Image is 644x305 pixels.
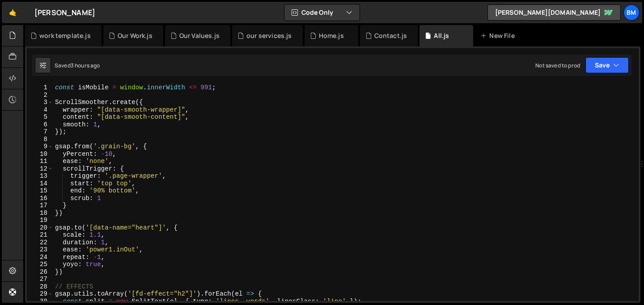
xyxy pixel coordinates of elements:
[27,254,53,261] div: 24
[27,99,53,106] div: 3
[434,31,449,40] div: All.js
[27,195,53,202] div: 16
[27,136,53,143] div: 8
[55,62,100,69] div: Saved
[27,268,53,276] div: 26
[27,92,53,99] div: 2
[39,31,91,40] div: work template.js
[27,143,53,150] div: 9
[27,217,53,224] div: 19
[27,165,53,173] div: 12
[71,62,100,69] div: 3 hours ago
[27,290,53,298] div: 29
[27,128,53,136] div: 7
[27,121,53,129] div: 6
[480,31,518,40] div: New File
[27,283,53,291] div: 28
[179,31,220,40] div: Our Values.js
[27,239,53,247] div: 22
[27,180,53,188] div: 14
[246,31,292,40] div: our services.js
[118,31,153,40] div: Our Work.js
[27,172,53,180] div: 13
[535,62,580,69] div: Not saved to prod
[487,4,621,21] a: [PERSON_NAME][DOMAIN_NAME]
[27,231,53,239] div: 21
[374,31,407,40] div: Contact.js
[319,31,344,40] div: Home.js
[27,84,53,92] div: 1
[27,113,53,121] div: 5
[27,150,53,158] div: 10
[34,7,95,18] div: [PERSON_NAME]
[2,2,24,23] a: 🤙
[585,57,629,73] button: Save
[27,202,53,209] div: 17
[27,224,53,232] div: 20
[27,246,53,254] div: 23
[27,261,53,268] div: 25
[284,4,360,21] button: Code Only
[27,158,53,165] div: 11
[27,276,53,283] div: 27
[27,209,53,217] div: 18
[27,187,53,195] div: 15
[27,106,53,114] div: 4
[623,4,640,21] a: bm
